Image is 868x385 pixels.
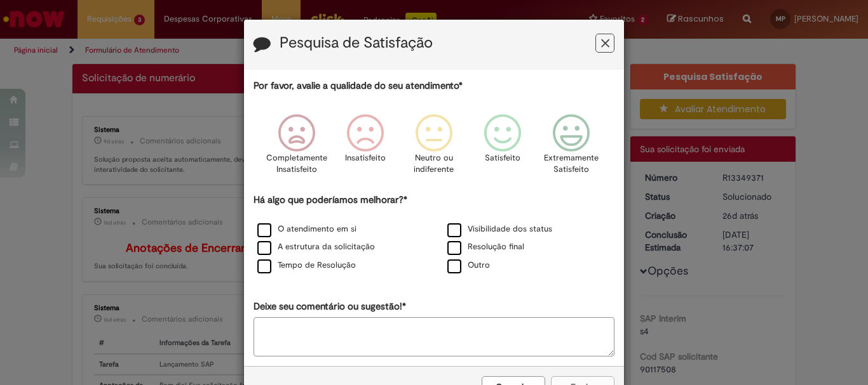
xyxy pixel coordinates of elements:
label: Tempo de Resolução [257,259,356,271]
label: Por favor, avalie a qualidade do seu atendimento* [254,79,463,93]
div: Neutro ou indiferente [402,105,466,192]
div: Completamente Insatisfeito [264,105,329,192]
div: Insatisfeito [333,105,398,192]
label: O atendimento em si [257,223,356,235]
label: Resolução final [447,241,524,253]
label: Pesquisa de Satisfação [280,35,433,51]
label: A estrutura da solicitação [257,241,375,253]
p: Extremamente Satisfeito [544,152,599,176]
div: Extremamente Satisfeito [539,105,604,192]
div: Há algo que poderíamos melhorar?* [254,193,614,275]
label: Visibilidade dos status [447,223,552,235]
label: Deixe seu comentário ou sugestão!* [254,300,406,313]
p: Completamente Insatisfeito [266,152,327,176]
p: Satisfeito [485,152,520,164]
p: Insatisfeito [345,152,386,164]
p: Neutro ou indiferente [411,152,457,176]
div: Satisfeito [470,105,535,192]
label: Outro [447,259,490,271]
